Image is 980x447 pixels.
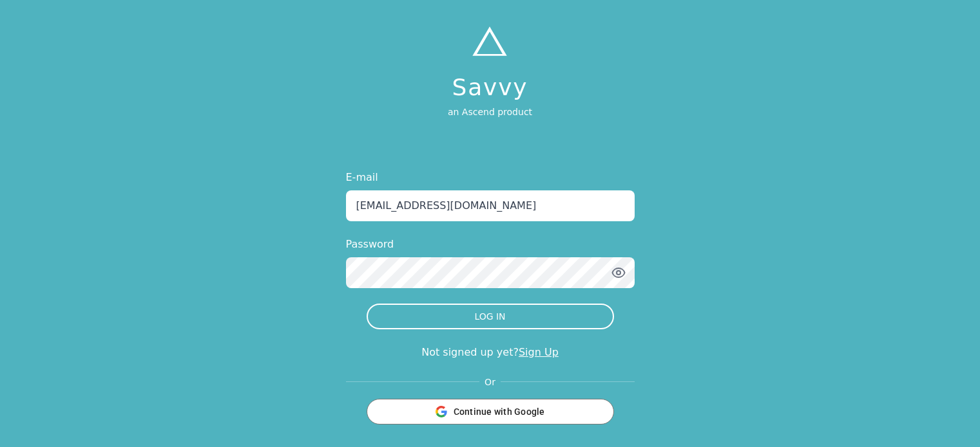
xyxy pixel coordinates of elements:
p: an Ascend product [448,105,532,118]
span: Or [479,376,501,388]
label: Password [346,237,635,252]
label: E-mail [346,170,635,185]
input: Enter your email [346,190,635,221]
button: LOG IN [367,304,614,329]
h1: Savvy [448,75,532,100]
a: Sign Up [519,346,559,358]
span: Continue with Google [454,405,545,418]
button: Continue with Google [367,399,614,424]
span: Not signed up yet? [421,346,519,358]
